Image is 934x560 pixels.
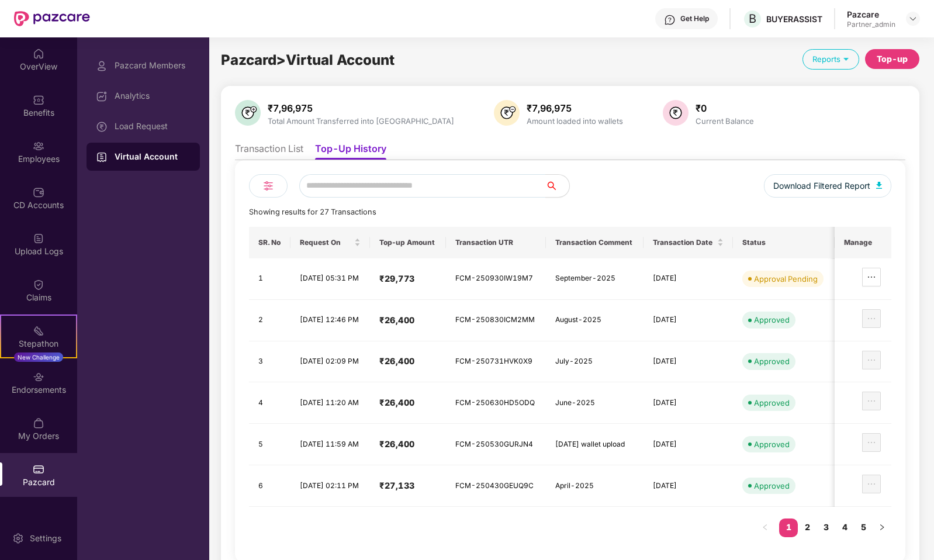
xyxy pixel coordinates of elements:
div: Approved [754,355,790,367]
li: 5 [854,518,873,537]
span: Download Filtered Report [773,179,870,192]
td: [DATE] 12:46 PM [290,300,370,341]
h4: ₹26,400 [379,397,437,409]
h4: ₹26,400 [379,438,437,450]
a: 1 [779,518,798,536]
h4: ₹27,133 [379,480,437,492]
div: Approval Pending [754,273,818,285]
img: svg+xml;base64,PHN2ZyBpZD0iSG9tZSIgeG1sbnM9Imh0dHA6Ly93d3cudzMub3JnLzIwMDAvc3ZnIiB3aWR0aD0iMjAiIG... [33,48,44,60]
td: [DATE] [644,465,732,507]
li: 4 [835,518,854,537]
td: [DATE] [644,341,732,383]
td: FCM-250430GEUQ9C [446,465,546,507]
div: Approved [754,480,790,492]
img: svg+xml;base64,PHN2ZyB4bWxucz0iaHR0cDovL3d3dy53My5vcmcvMjAwMC9zdmciIHdpZHRoPSIyMSIgaGVpZ2h0PSIyMC... [33,325,44,337]
td: [DATE] 11:20 AM [290,382,370,424]
img: svg+xml;base64,PHN2ZyBpZD0iSGVscC0zMngzMiIgeG1sbnM9Imh0dHA6Ly93d3cudzMub3JnLzIwMDAvc3ZnIiB3aWR0aD... [664,14,676,26]
td: 2 [249,300,290,341]
button: ellipsis [862,309,881,328]
img: svg+xml;base64,PHN2ZyB4bWxucz0iaHR0cDovL3d3dy53My5vcmcvMjAwMC9zdmciIHhtbG5zOnhsaW5rPSJodHRwOi8vd3... [235,100,261,126]
a: 5 [854,518,873,536]
img: svg+xml;base64,PHN2ZyBpZD0iVXBsb2FkX0xvZ3MiIGRhdGEtbmFtZT0iVXBsb2FkIExvZ3MiIHhtbG5zPSJodHRwOi8vd3... [33,233,44,244]
div: July-2025 [555,356,634,367]
div: BUYERASSIST [766,13,822,25]
td: 4 [249,382,290,424]
button: ellipsis [862,351,881,369]
h4: ₹26,400 [379,314,437,326]
h4: ₹29,773 [379,273,437,285]
div: New Challenge [14,352,63,362]
div: Approved [754,314,790,326]
div: Total Amount Transferred into [GEOGRAPHIC_DATA] [265,116,456,126]
th: Transaction UTR [446,227,546,258]
img: svg+xml;base64,PHN2ZyB4bWxucz0iaHR0cDovL3d3dy53My5vcmcvMjAwMC9zdmciIHdpZHRoPSIyNCIgaGVpZ2h0PSIyNC... [261,179,275,193]
td: [DATE] 11:59 AM [290,424,370,465]
div: August-2025 [555,314,634,326]
img: svg+xml;base64,PHN2ZyB4bWxucz0iaHR0cDovL3d3dy53My5vcmcvMjAwMC9zdmciIHhtbG5zOnhsaW5rPSJodHRwOi8vd3... [494,100,520,126]
span: Request On [300,238,352,247]
img: svg+xml;base64,PHN2ZyBpZD0iQ0RfQWNjb3VudHMiIGRhdGEtbmFtZT0iQ0QgQWNjb3VudHMiIHhtbG5zPSJodHRwOi8vd3... [33,186,44,198]
td: FCM-250530GURJN4 [446,424,546,465]
div: Top-up [877,53,908,65]
a: 2 [798,518,817,536]
td: 3 [249,341,290,383]
span: left [762,524,769,531]
th: Transaction Date [644,227,732,258]
td: [DATE] 05:31 PM [290,258,370,300]
td: [DATE] [644,300,732,341]
div: June-2025 [555,397,634,409]
td: FCM-250930IW19M7 [446,258,546,300]
img: svg+xml;base64,PHN2ZyBpZD0iQmVuZWZpdHMiIHhtbG5zPSJodHRwOi8vd3d3LnczLm9yZy8yMDAwL3N2ZyIgd2lkdGg9Ij... [33,94,44,106]
li: Next Page [873,518,891,537]
img: svg+xml;base64,PHN2ZyBpZD0iRHJvcGRvd24tMzJ4MzIiIHhtbG5zPSJodHRwOi8vd3d3LnczLm9yZy8yMDAwL3N2ZyIgd2... [908,14,918,23]
td: FCM-250731HVK0X9 [446,341,546,383]
img: svg+xml;base64,PHN2ZyB4bWxucz0iaHR0cDovL3d3dy53My5vcmcvMjAwMC9zdmciIHdpZHRoPSIzNiIgaGVpZ2h0PSIzNi... [663,100,689,126]
img: svg+xml;base64,PHN2ZyBpZD0iTXlfT3JkZXJzIiBkYXRhLW5hbWU9Ik15IE9yZGVycyIgeG1sbnM9Imh0dHA6Ly93d3cudz... [33,417,44,429]
li: Transaction List [235,143,303,160]
th: Status [733,227,835,258]
img: New Pazcare Logo [14,11,90,26]
li: 2 [798,518,817,537]
div: Virtual Account [115,151,191,163]
td: 5 [249,424,290,465]
li: 3 [817,518,835,537]
img: svg+xml;base64,PHN2ZyBpZD0iUHJvZmlsZSIgeG1sbnM9Imh0dHA6Ly93d3cudzMub3JnLzIwMDAvc3ZnIiB3aWR0aD0iMj... [96,60,108,72]
td: FCM-250830ICM2MM [446,300,546,341]
td: [DATE] 02:09 PM [290,341,370,383]
img: svg+xml;base64,PHN2ZyBpZD0iUGF6Y2FyZCIgeG1sbnM9Imh0dHA6Ly93d3cudzMub3JnLzIwMDAvc3ZnIiB3aWR0aD0iMj... [33,464,44,475]
a: 3 [817,518,835,536]
img: svg+xml;base64,PHN2ZyBpZD0iU2V0dGluZy0yMHgyMCIgeG1sbnM9Imh0dHA6Ly93d3cudzMub3JnLzIwMDAvc3ZnIiB3aW... [12,533,24,544]
div: Pazcard Members [115,61,191,70]
td: 6 [249,465,290,507]
div: Approved [754,438,790,450]
button: ellipsis [862,268,881,286]
img: svg+xml;base64,PHN2ZyBpZD0iRW5kb3JzZW1lbnRzIiB4bWxucz0iaHR0cDovL3d3dy53My5vcmcvMjAwMC9zdmciIHdpZH... [33,371,44,383]
div: Load Request [115,122,191,131]
button: right [873,518,891,537]
img: svg+xml;base64,PHN2ZyBpZD0iRW1wbG95ZWVzIiB4bWxucz0iaHR0cDovL3d3dy53My5vcmcvMjAwMC9zdmciIHdpZHRoPS... [33,140,44,152]
button: ellipsis [862,433,881,452]
div: Get Help [680,14,709,23]
button: ellipsis [862,475,881,493]
button: Download Filtered Report [764,174,891,198]
div: ₹7,96,975 [265,102,456,114]
button: ellipsis [862,392,881,410]
span: B [749,12,756,26]
span: search [545,181,569,191]
div: Pazcare [847,9,895,20]
th: SR. No [249,227,290,258]
li: Previous Page [756,518,774,537]
li: Top-Up History [315,143,386,160]
div: Partner_admin [847,20,895,29]
td: [DATE] [644,424,732,465]
div: [DATE] wallet upload [555,439,634,450]
img: svg+xml;base64,PHN2ZyBpZD0iVmlydHVhbF9BY2NvdW50IiBkYXRhLW5hbWU9IlZpcnR1YWwgQWNjb3VudCIgeG1sbnM9Im... [96,151,108,163]
span: Transaction Date [653,238,714,247]
div: Analytics [115,91,191,101]
div: ₹7,96,975 [524,102,625,114]
div: Approved [754,397,790,409]
button: left [756,518,774,537]
span: Showing results for 27 Transactions [249,208,376,216]
div: April-2025 [555,481,634,492]
span: ellipsis [863,272,880,282]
